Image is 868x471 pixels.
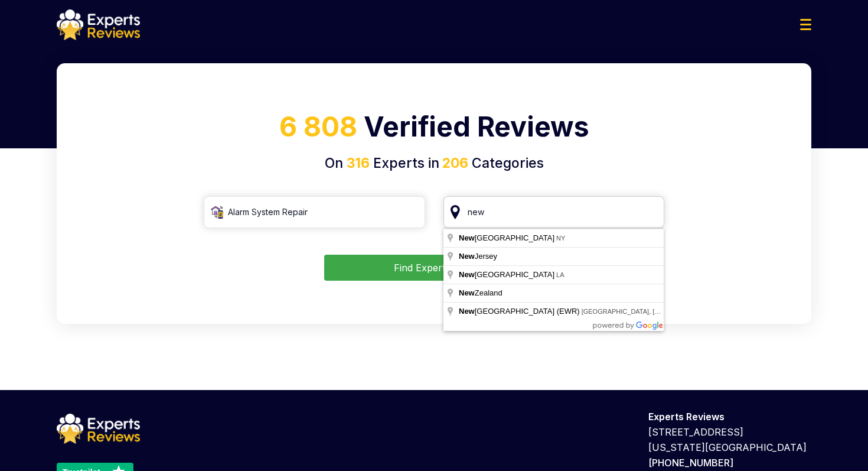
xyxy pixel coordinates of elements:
[279,110,357,143] span: 6 808
[347,155,370,171] span: 316
[648,409,811,424] p: Experts Reviews
[71,153,797,174] h4: On Experts in Categories
[459,288,475,297] span: New
[459,233,475,242] span: New
[582,308,720,315] span: [GEOGRAPHIC_DATA], [GEOGRAPHIC_DATA]
[439,155,468,171] span: 206
[459,288,504,297] span: Zealand
[459,307,582,316] span: [GEOGRAPHIC_DATA] (EWR)
[459,307,475,316] span: New
[57,9,140,40] img: logo
[556,271,564,278] span: LA
[648,424,811,440] p: [STREET_ADDRESS]
[459,270,475,279] span: New
[556,235,565,242] span: NY
[71,106,797,153] h1: Verified Reviews
[324,255,544,281] button: Find Experts Now
[648,455,811,470] p: [PHONE_NUMBER]
[459,233,556,242] span: [GEOGRAPHIC_DATA]
[57,414,140,444] img: logo
[648,440,811,455] p: [US_STATE][GEOGRAPHIC_DATA]
[459,252,475,261] span: New
[800,19,811,30] img: Menu Icon
[459,270,556,279] span: [GEOGRAPHIC_DATA]
[459,252,499,261] span: Jersey
[204,196,425,228] input: Search Category
[443,196,665,228] input: Your City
